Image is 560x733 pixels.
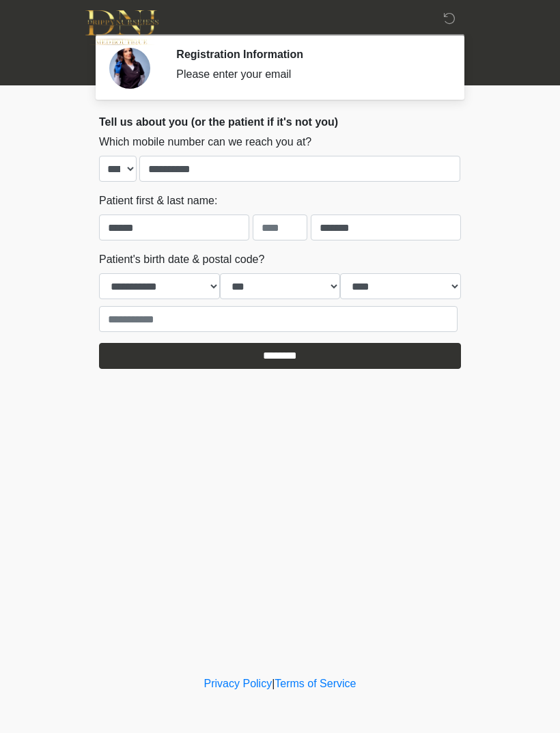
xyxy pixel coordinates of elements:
img: Agent Avatar [109,48,150,89]
label: Patient's birth date & postal code? [99,251,264,268]
a: Terms of Service [275,678,356,689]
label: Which mobile number can we reach you at? [99,134,311,150]
label: Patient first & last name: [99,193,217,209]
a: | [272,678,275,689]
img: DNJ Med Boutique Logo [85,10,158,45]
a: Privacy Policy [204,678,272,689]
div: Please enter your email [176,66,440,83]
h2: Tell us about you (or the patient if it's not you) [99,115,461,128]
